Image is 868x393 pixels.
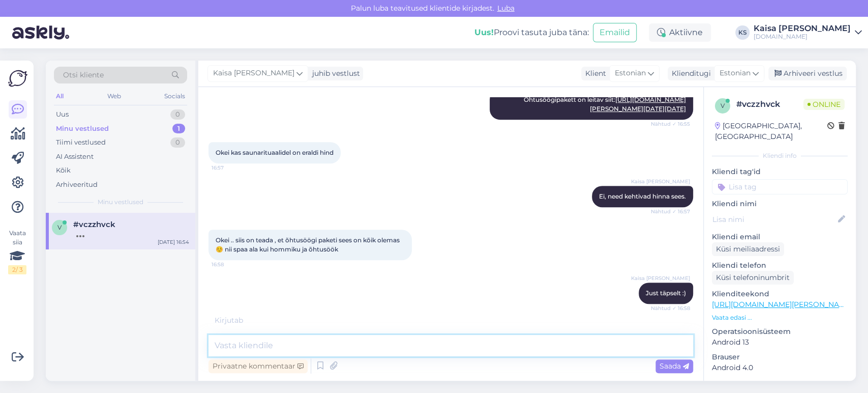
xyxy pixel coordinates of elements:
span: Kaisa [PERSON_NAME] [631,178,690,185]
div: [GEOGRAPHIC_DATA], [GEOGRAPHIC_DATA] [715,121,827,142]
span: Okei kas saunarituaalidel on eraldi hind [216,149,334,156]
div: Privaatne kommentaar [208,359,308,373]
p: Android 4.0 [712,362,848,373]
span: Online [803,99,845,110]
div: Klient [581,68,606,79]
div: Kliendi info [712,151,848,160]
span: Nähtud ✓ 16:58 [651,304,690,312]
div: Minu vestlused [56,124,109,134]
div: Kõik [56,165,71,176]
span: Otsi kliente [63,70,104,80]
p: Kliendi nimi [712,199,848,209]
span: Minu vestlused [98,198,143,207]
div: Arhiveeritud [56,180,98,190]
p: Vaata edasi ... [712,313,848,322]
div: Küsi telefoninumbrit [712,271,794,285]
p: Klienditeekond [712,289,848,299]
div: Kaisa [PERSON_NAME] [754,24,851,33]
div: # vczzhvck [736,98,803,110]
div: Web [105,90,123,103]
div: Küsi meiliaadressi [712,242,784,256]
div: Tiimi vestlused [56,137,106,148]
span: Luba [494,4,518,13]
div: KS [735,25,750,40]
div: [DOMAIN_NAME] [754,33,851,41]
div: 0 [170,137,185,148]
span: Nähtud ✓ 16:55 [651,120,690,128]
p: Android 13 [712,337,848,348]
p: Kliendi telefon [712,260,848,271]
div: Klienditugi [668,68,711,79]
div: Aktiivne [649,23,711,42]
div: Kirjutab [208,315,693,326]
span: Nähtud ✓ 16:57 [651,208,690,215]
b: Uus! [474,27,494,37]
span: Ei, need kehtivad hinna sees. [599,192,686,200]
div: All [54,90,66,103]
p: Kliendi tag'id [712,166,848,177]
div: 0 [170,109,185,120]
button: Emailid [593,23,637,42]
input: Lisa nimi [712,214,836,225]
p: Brauser [712,352,848,362]
div: Arhiveeri vestlus [768,67,847,80]
div: [DATE] 16:54 [158,238,189,246]
span: 16:57 [212,164,250,172]
span: v [57,223,62,231]
span: Estonian [615,68,646,79]
div: juhib vestlust [308,68,360,79]
span: #vczzhvck [73,220,115,229]
span: Kaisa [PERSON_NAME] [213,68,294,79]
span: 16:58 [212,261,250,268]
p: Operatsioonisüsteem [712,326,848,337]
span: Estonian [720,68,751,79]
div: 2 / 3 [8,265,26,274]
img: Askly Logo [8,69,27,88]
a: Kaisa [PERSON_NAME][DOMAIN_NAME] [754,24,862,41]
div: Vaata siia [8,229,26,274]
span: Saada [660,361,689,371]
div: AI Assistent [56,152,94,162]
input: Lisa tag [712,179,848,194]
div: 1 [172,124,185,134]
span: Kaisa [PERSON_NAME] [631,274,690,282]
span: Just täpselt :) [646,289,686,297]
span: Okei .. siis on teada , et õhtusöögi paketi sees on kõik olemas ☺️ nii spaa ala kui hommiku ja õh... [216,236,401,253]
p: Kliendi email [712,232,848,242]
div: Proovi tasuta juba täna: [474,26,589,39]
div: Uus [56,109,69,120]
span: v [721,102,725,109]
div: Socials [162,90,187,103]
